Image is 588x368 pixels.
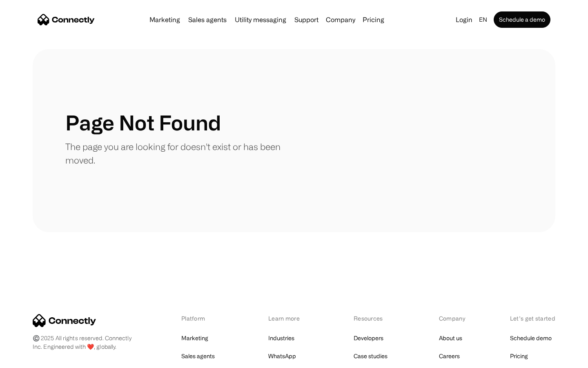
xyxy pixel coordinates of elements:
[268,314,311,323] div: Learn more
[439,314,468,323] div: Company
[479,14,487,25] div: en
[439,332,462,344] a: About us
[452,14,476,25] a: Login
[38,13,95,26] a: home
[354,350,388,362] a: Case studies
[146,16,183,23] a: Marketing
[354,332,383,344] a: Developers
[185,16,230,23] a: Sales agents
[268,350,296,362] a: WhatsApp
[326,14,355,25] div: Company
[181,332,208,344] a: Marketing
[323,14,358,25] div: Company
[268,332,294,344] a: Industries
[65,140,294,167] p: The page you are looking for doesn't exist or has been moved.
[510,332,552,344] a: Schedule demo
[354,314,396,323] div: Resources
[510,314,555,323] div: Let’s get started
[291,16,322,23] a: Support
[476,14,492,25] div: en
[181,350,215,362] a: Sales agents
[494,11,550,28] a: Schedule a demo
[16,354,49,365] ul: Language list
[8,353,49,365] aside: Language selected: English
[359,16,388,23] a: Pricing
[439,350,460,362] a: Careers
[65,110,221,135] h1: Page Not Found
[232,16,290,23] a: Utility messaging
[181,314,226,323] div: Platform
[510,350,528,362] a: Pricing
